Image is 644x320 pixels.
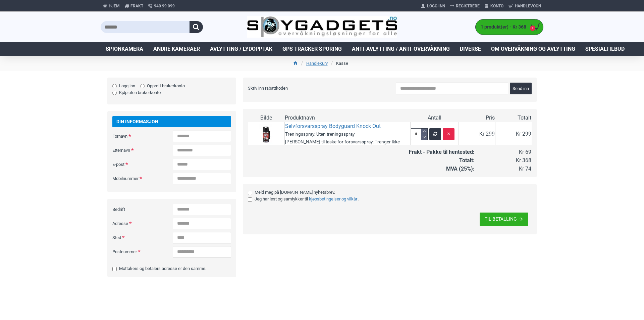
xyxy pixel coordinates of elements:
[210,45,272,53] span: Avlytting / Lydopptak
[447,1,482,11] a: Registrere
[495,114,532,122] td: Totalt
[112,116,231,127] div: Din informasjon
[248,196,527,202] label: Jeg har lest og samtykker til .
[306,60,328,67] a: Handlekurv
[309,196,357,201] b: Kjøpsbetingelser og vilkår
[460,45,481,53] span: Diverse
[486,42,580,56] a: Om overvåkning og avlytting
[429,128,441,140] button: Oppdater
[490,3,503,9] span: Konto
[459,114,495,122] td: Pris
[112,83,135,89] label: Logg inn
[248,197,252,202] input: Jeg har lest og samtykker tilKjøpsbetingelser og vilkår.
[112,145,173,155] label: Etternavn
[456,3,480,9] span: Registrere
[285,131,355,137] small: Treningsspray: Uten treningsspray
[510,83,532,94] button: Send inn
[106,45,143,53] span: Spionkamera
[112,246,173,257] label: Postnummer
[248,83,332,93] label: Skriv inn rabattkoden
[485,217,517,221] span: TIL BETALLING
[410,114,459,122] td: Antall
[112,91,117,95] input: Kjøp uten brukerkonto
[513,86,529,91] span: Send inn
[585,45,625,53] span: Spesialtilbud
[352,45,450,53] span: Anti-avlytting / Anti-overvåkning
[205,42,277,56] a: Avlytting / Lydopptak
[530,26,536,31] span: 1
[109,3,120,9] span: Hjem
[491,45,575,53] span: Om overvåkning og avlytting
[476,24,528,31] span: 1 produkt(er) - Kr 368
[112,265,206,272] label: Mottakers og betalers adresse er den samme.
[112,159,173,170] label: E-post
[140,84,145,88] input: Opprett brukerkonto
[506,1,543,11] a: Handlevogn
[112,267,117,271] input: Mottakers og betalers adresse er den samme.
[459,157,475,164] strong: Totalt:
[153,45,200,53] span: Andre kameraer
[443,128,454,140] button: Slett
[446,166,475,172] strong: MVA (25%):
[480,213,528,226] button: TIL BETALLING
[308,196,358,202] a: Kjøpsbetingelser og vilkår
[419,1,447,11] a: Logg Inn
[130,3,143,9] span: Frakt
[247,16,397,38] img: SpyGadgets.no
[101,42,148,56] a: Spionkamera
[112,89,161,96] label: Kjøp uten brukerkonto
[248,191,252,195] input: Meld meg på [DOMAIN_NAME] nyhetsbrev.
[277,42,347,56] a: GPS Tracker Sporing
[282,45,342,53] span: GPS Tracker Sporing
[475,156,532,165] td: Kr 368
[482,1,506,11] a: Konto
[112,204,173,215] label: Bedrift
[284,114,410,122] td: Produktnavn
[112,173,173,184] label: Mobilnummer
[112,131,173,141] label: Fornavn
[409,149,475,155] strong: Frakt - Pakke til hentested:
[495,122,532,146] td: Kr 299
[112,218,173,229] label: Adresse
[140,83,185,89] label: Opprett brukerkonto
[285,123,381,130] a: Selvforsvarsspray Bodyguard Knock Out
[475,148,532,156] td: Kr 69
[580,42,630,56] a: Spesialtilbud
[256,124,276,144] img: Selvforsvarsspray Bodyguard Knock Out
[112,84,117,88] input: Logg inn
[148,42,205,56] a: Andre kameraer
[459,122,495,146] td: Kr 299
[154,3,175,9] span: 940 99 099
[515,3,541,9] span: Handlevogn
[112,232,173,243] label: Sted
[476,19,543,35] a: 1 produkt(er) - Kr 368 1
[248,114,284,122] td: Bilde
[427,3,445,9] span: Logg Inn
[475,165,532,173] td: Kr 74
[455,42,486,56] a: Diverse
[285,139,400,144] small: [PERSON_NAME] til taske for forsvarsspray: Trenger ikke
[347,42,455,56] a: Anti-avlytting / Anti-overvåkning
[248,189,527,196] label: Meld meg på [DOMAIN_NAME] nyhetsbrev.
